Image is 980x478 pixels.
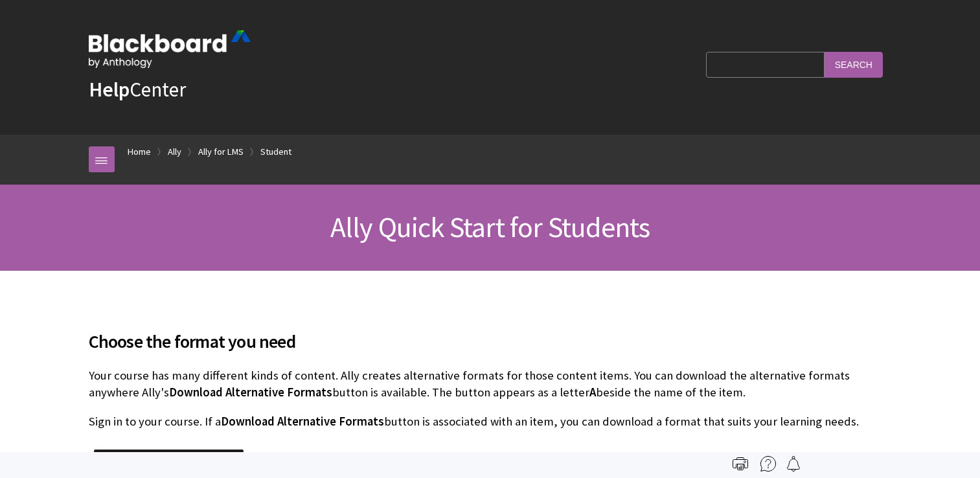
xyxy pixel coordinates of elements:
[89,413,892,430] p: Sign in to your course. If a button is associated with an item, you can download a format that su...
[89,30,251,68] img: Blackboard by Anthology
[128,144,151,160] a: Home
[168,144,181,160] a: Ally
[589,385,596,400] span: A
[89,76,130,102] strong: Help
[89,76,186,102] a: HelpCenter
[89,367,892,401] p: Your course has many different kinds of content. Ally creates alternative formats for those conte...
[733,456,748,472] img: Print
[89,312,892,355] h2: Choose the format you need
[169,385,332,400] span: Download Alternative Formats
[760,456,776,472] img: More help
[260,144,291,160] a: Student
[221,414,384,429] span: Download Alternative Formats
[825,52,883,77] input: Search
[786,456,801,472] img: Follow this page
[330,209,650,245] span: Ally Quick Start for Students
[198,144,244,160] a: Ally for LMS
